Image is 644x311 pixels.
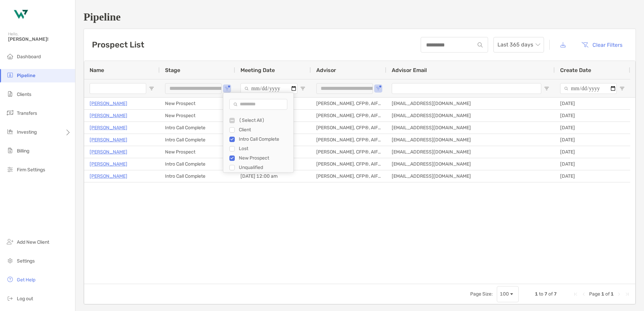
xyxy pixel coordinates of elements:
div: Intro Call Complete [160,170,235,182]
div: Page Size [497,286,519,302]
button: Clear Filters [576,37,627,52]
div: [DATE] [555,146,630,158]
span: of [605,291,610,297]
input: Name Filter Input [90,83,146,94]
span: Meeting Date [240,67,275,73]
span: Create Date [560,67,591,73]
div: Intro Call Complete [160,122,235,134]
a: [PERSON_NAME] [90,160,127,168]
div: Intro Call Complete [160,158,235,170]
a: [PERSON_NAME] [90,148,127,156]
div: [EMAIL_ADDRESS][DOMAIN_NAME] [386,158,555,170]
div: (Select All) [239,117,289,123]
div: [PERSON_NAME], CFP®, AIF®, CPFA [311,158,386,170]
a: [PERSON_NAME] [90,99,127,108]
div: Last Page [624,291,630,297]
span: Pipeline [17,73,35,78]
div: Client [239,127,289,133]
input: Meeting Date Filter Input [240,83,297,94]
div: Page Size: [470,291,493,297]
img: logout icon [6,294,14,302]
div: Filter List [223,116,293,172]
div: [EMAIL_ADDRESS][DOMAIN_NAME] [386,98,555,109]
span: Add New Client [17,239,49,245]
div: New Prospect [160,98,235,109]
div: [DATE] [555,170,630,182]
span: Log out [17,296,33,302]
span: 1 [611,291,614,297]
span: Billing [17,148,29,154]
div: [DATE] [555,98,630,109]
a: [PERSON_NAME] [90,111,127,120]
img: get-help icon [6,275,14,283]
span: Advisor [316,67,336,73]
div: [DATE] [555,122,630,134]
a: [PERSON_NAME] [90,172,127,180]
div: [PERSON_NAME], CFP®, AIF®, CPFA [311,122,386,134]
div: [EMAIL_ADDRESS][DOMAIN_NAME] [386,170,555,182]
img: investing icon [6,128,14,136]
div: Next Page [616,291,622,297]
img: add_new_client icon [6,238,14,246]
input: Advisor Email Filter Input [392,83,541,94]
img: firm-settings icon [6,165,14,173]
div: New Prospect [160,110,235,122]
span: 7 [544,291,547,297]
span: Dashboard [17,54,41,60]
span: Advisor Email [392,67,427,73]
img: transfers icon [6,109,14,117]
div: Column Filter [223,93,294,173]
div: Intro Call Complete [160,134,235,146]
img: billing icon [6,146,14,154]
button: Open Filter Menu [619,86,625,91]
button: Open Filter Menu [149,86,154,91]
div: [EMAIL_ADDRESS][DOMAIN_NAME] [386,110,555,122]
span: Clients [17,92,31,97]
div: [PERSON_NAME], CFP®, AIF®, CPFA [311,170,386,182]
input: Search filter values [229,99,287,110]
span: 7 [554,291,557,297]
img: Zoe Logo [8,3,32,27]
div: [EMAIL_ADDRESS][DOMAIN_NAME] [386,122,555,134]
div: 100 [500,291,509,297]
input: Create Date Filter Input [560,83,617,94]
div: Lost [239,146,289,151]
img: pipeline icon [6,71,14,79]
span: Firm Settings [17,167,45,173]
button: Open Filter Menu [224,86,230,91]
span: 1 [535,291,538,297]
div: [EMAIL_ADDRESS][DOMAIN_NAME] [386,146,555,158]
div: Intro Call Complete [239,136,289,142]
div: [PERSON_NAME], CFP®, AIF®, CPFA [311,98,386,109]
button: Open Filter Menu [376,86,381,91]
span: Page [589,291,600,297]
div: [PERSON_NAME], CFP®, AIF®, CPFA [311,110,386,122]
span: Stage [165,67,180,73]
img: dashboard icon [6,52,14,60]
div: [DATE] [555,110,630,122]
h3: Prospect List [92,40,144,49]
img: input icon [478,42,483,47]
a: [PERSON_NAME] [90,124,127,132]
span: Transfers [17,110,37,116]
span: 1 [601,291,604,297]
span: Last 365 days [497,37,540,52]
img: settings icon [6,256,14,265]
div: [DATE] [555,158,630,170]
div: First Page [573,291,578,297]
span: to [539,291,543,297]
div: [PERSON_NAME], CFP®, AIF®, CPFA [311,134,386,146]
div: Unqualified [239,165,289,170]
a: [PERSON_NAME] [90,136,127,144]
h1: Pipeline [84,11,636,23]
button: Open Filter Menu [300,86,305,91]
span: Name [90,67,104,73]
div: [PERSON_NAME], CFP®, AIF®, CPFA [311,146,386,158]
span: Settings [17,258,35,264]
div: [EMAIL_ADDRESS][DOMAIN_NAME] [386,134,555,146]
span: Investing [17,129,37,135]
